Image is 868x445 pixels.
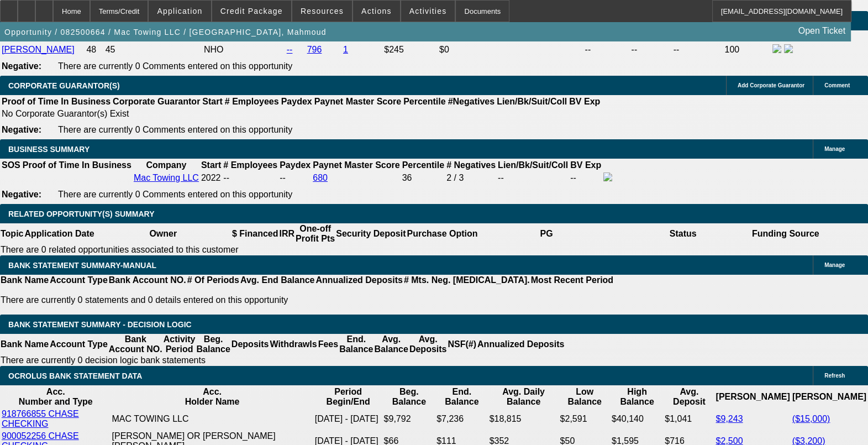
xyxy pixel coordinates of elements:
td: 45 [105,44,202,56]
td: No Corporate Guarantor(s) Exist [1,108,605,119]
th: PG [478,223,614,244]
th: Bank Account NO. [108,275,187,286]
td: $7,236 [436,409,488,430]
b: # Negatives [446,160,496,170]
span: Comment [824,82,850,88]
button: Resources [292,1,352,22]
td: $18,815 [489,409,559,430]
b: Percentile [402,160,444,170]
div: 36 [402,173,444,183]
th: Deposits [231,334,270,355]
th: Acc. Number and Type [1,386,111,407]
span: Manage [824,146,845,152]
img: facebook-icon.png [603,172,612,181]
th: [PERSON_NAME] [792,386,867,407]
th: Activity Period [163,334,196,355]
th: # Of Periods [187,275,240,286]
td: $245 [383,44,438,56]
th: Avg. Deposits [409,334,448,355]
th: High Balance [611,386,663,407]
a: -- [287,45,293,54]
span: Opportunity / 082500664 / Mac Towing LLC / [GEOGRAPHIC_DATA], Mahmoud [4,28,327,36]
b: Negative: [2,190,41,199]
button: Application [149,1,211,22]
button: Actions [353,1,400,22]
td: $2,591 [559,409,609,430]
th: Account Type [49,275,108,286]
b: #Negatives [448,97,495,106]
span: There are currently 0 Comments entered on this opportunity [58,61,292,71]
b: Company [146,160,186,170]
a: Open Ticket [794,22,850,40]
b: Start [202,97,222,106]
th: Owner [95,223,232,244]
td: -- [631,44,672,56]
a: [PERSON_NAME] [2,45,75,54]
th: Bank Account NO. [108,334,163,355]
p: There are currently 0 statements and 0 details entered on this opportunity [1,295,613,305]
th: Funding Source [751,223,820,244]
a: $9,243 [716,414,743,423]
th: IRR [278,223,295,244]
b: Paynet Master Score [314,97,401,106]
td: MAC TOWING LLC [112,409,313,430]
td: [DATE] - [DATE] [314,409,382,430]
td: $40,140 [611,409,663,430]
th: Beg. Balance [196,334,230,355]
th: Avg. Deposit [664,386,714,407]
th: Annualized Deposits [477,334,565,355]
th: # Mts. Neg. [MEDICAL_DATA]. [403,275,530,286]
th: Avg. Balance [373,334,408,355]
img: facebook-icon.png [772,44,781,53]
button: Activities [401,1,455,22]
button: Credit Package [212,1,291,22]
th: Beg. Balance [383,386,435,407]
td: NHO [203,44,285,56]
th: End. Balance [339,334,373,355]
th: NSF(#) [447,334,477,355]
span: Resources [301,7,344,15]
th: Low Balance [559,386,609,407]
b: Lien/Bk/Suit/Coll [497,97,567,106]
span: Activities [409,7,447,15]
b: BV Exp [570,160,601,170]
div: 2 / 3 [446,173,496,183]
b: Start [201,160,221,170]
b: BV Exp [569,97,600,106]
span: -- [223,173,229,182]
td: -- [570,172,602,184]
td: 2022 [201,172,222,184]
th: Account Type [49,334,108,355]
td: $0 [439,44,583,56]
span: Add Corporate Guarantor [738,82,804,88]
th: Proof of Time In Business [22,160,132,171]
td: -- [673,44,723,56]
th: Application Date [24,223,94,244]
span: There are currently 0 Comments entered on this opportunity [58,125,292,134]
td: -- [584,44,629,56]
th: Period Begin/End [314,386,382,407]
th: End. Balance [436,386,488,407]
th: [PERSON_NAME] [715,386,790,407]
a: Mac Towing LLC [134,173,199,182]
span: BANK STATEMENT SUMMARY-MANUAL [8,261,156,270]
th: Avg. End Balance [240,275,315,286]
th: Fees [318,334,339,355]
a: 680 [313,173,328,182]
b: Percentile [403,97,445,106]
th: One-off Profit Pts [295,223,335,244]
th: Withdrawls [269,334,317,355]
th: Security Deposit [335,223,406,244]
span: CORPORATE GUARANTOR(S) [8,81,120,90]
b: Lien/Bk/Suit/Coll [498,160,568,170]
th: Purchase Option [406,223,478,244]
span: RELATED OPPORTUNITY(S) SUMMARY [8,210,154,218]
td: -- [497,172,569,184]
th: Status [615,223,751,244]
b: # Employees [223,160,277,170]
b: Corporate Guarantor [113,97,200,106]
td: $9,792 [383,409,435,430]
th: SOS [1,160,21,171]
span: BUSINESS SUMMARY [8,145,90,154]
span: Manage [824,262,845,268]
